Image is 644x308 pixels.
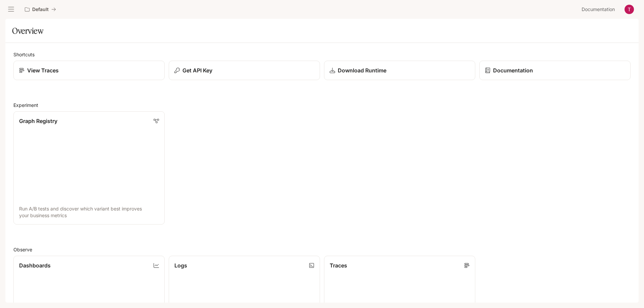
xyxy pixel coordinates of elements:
[13,51,631,58] h2: Shortcuts
[19,205,159,219] p: Run A/B tests and discover which variant best improves your business metrics
[27,66,59,74] p: View Traces
[623,3,636,16] button: User avatar
[493,66,533,74] p: Documentation
[582,5,615,14] span: Documentation
[579,3,620,16] a: Documentation
[19,117,57,125] p: Graph Registry
[174,261,187,269] p: Logs
[338,66,386,74] p: Download Runtime
[13,61,165,80] a: View Traces
[625,5,634,14] img: User avatar
[182,66,212,74] p: Get API Key
[5,3,17,15] button: open drawer
[479,61,631,80] a: Documentation
[32,7,49,12] p: Default
[19,261,51,269] p: Dashboards
[13,102,631,109] h2: Experiment
[12,24,43,38] h1: Overview
[324,61,475,80] a: Download Runtime
[169,61,320,80] button: Get API Key
[22,3,59,16] button: All workspaces
[13,111,165,225] a: Graph RegistryRun A/B tests and discover which variant best improves your business metrics
[330,261,347,269] p: Traces
[13,246,631,253] h2: Observe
